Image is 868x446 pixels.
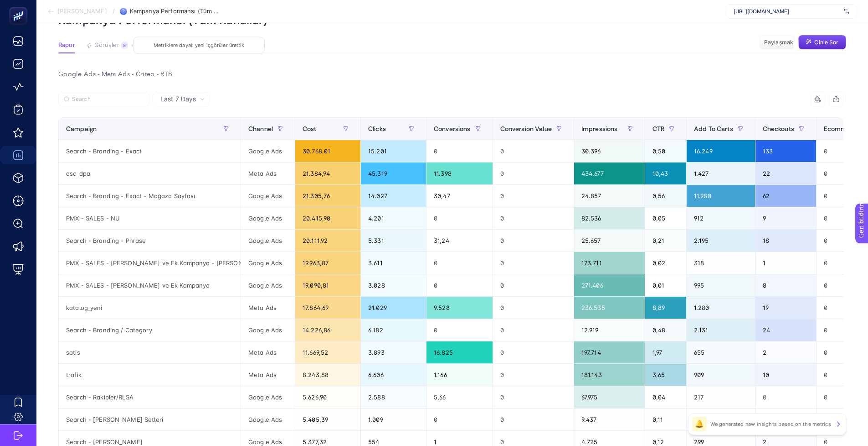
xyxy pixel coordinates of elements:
div: 1.009 [361,409,426,430]
div: 0 [755,409,816,430]
div: 15.201 [361,140,426,162]
div: 24 [755,319,816,341]
div: 0 [493,140,574,162]
div: Search - Rakipler/RLSA [59,386,241,408]
div: 0 [493,409,574,430]
div: 82.536 [574,207,645,229]
div: Google Ads [241,140,295,162]
div: 20.111,92 [295,230,360,252]
div: 0 [493,274,574,296]
div: Google Ads [241,274,295,296]
div: 0,01 [645,274,686,296]
div: 1.166 [426,364,493,386]
div: 0 [426,319,493,341]
div: 217 [687,386,755,408]
div: Google Ads [241,207,295,229]
div: 5.331 [361,230,426,252]
div: 62 [755,185,816,207]
div: PMX - SALES - [PERSON_NAME] ve Ek Kampanya - [PERSON_NAME] [59,252,241,274]
font: Paylaşmak [764,39,793,46]
div: 10 [755,364,816,386]
div: 8 [755,274,816,296]
div: 3,65 [645,364,686,386]
font: Cin'e Sor [814,39,838,46]
div: 24.857 [574,185,645,207]
div: 133 [755,140,816,162]
font: [PERSON_NAME] [57,7,107,15]
font: / [113,7,115,15]
div: 0 [493,230,574,252]
span: Campaign [66,125,97,132]
div: 0,04 [645,386,686,408]
div: 173.711 [574,252,645,274]
span: CTR [652,125,664,132]
div: 0,56 [645,185,686,207]
div: 8.243,88 [295,364,360,386]
div: Meta Ads [241,341,295,363]
div: Search - [PERSON_NAME] Setleri [59,409,241,430]
div: 21.305,76 [295,185,360,207]
div: 912 [687,207,755,229]
div: 0 [426,207,493,229]
div: 0 [493,319,574,341]
span: Checkouts [763,125,794,132]
div: 22 [755,163,816,184]
div: 11.398 [426,163,493,184]
span: Conversions [434,125,471,132]
button: Paylaşmak [759,35,795,50]
div: 0,48 [645,319,686,341]
div: 14.226,86 [295,319,360,341]
div: Search - Branding / Category [59,319,241,341]
font: Metriklere dayalı yeni içgörüler ürettik [154,42,244,48]
div: Google Ads [241,386,295,408]
div: Search - Branding - Phrase [59,230,241,252]
div: 995 [687,274,755,296]
img: svg%3e [844,7,849,16]
div: Google Ads [241,319,295,341]
div: 30,47 [426,185,493,207]
div: Google Ads [241,409,295,430]
div: 5.626,90 [295,386,360,408]
span: Channel [248,125,273,132]
div: satis [59,341,241,363]
div: 271.406 [574,274,645,296]
div: 655 [687,341,755,363]
div: 434.677 [574,163,645,184]
div: 3.611 [361,252,426,274]
div: 2 [755,341,816,363]
div: 4.201 [361,207,426,229]
p: We generated new insights based on the metrics [710,420,831,428]
div: 16.825 [426,341,493,363]
div: 5.405,39 [295,409,360,430]
div: 181.143 [574,364,645,386]
div: 0 [426,252,493,274]
div: 25.657 [574,230,645,252]
div: PMX - SALES - NU [59,207,241,229]
div: 909 [687,364,755,386]
input: Search [72,96,144,103]
div: 0 [755,386,816,408]
div: Search - Branding - Exact [59,140,241,162]
div: 2.588 [361,386,426,408]
div: 197.714 [574,341,645,363]
div: Google Ads - Meta Ads - Criteo - RTB [51,68,851,81]
font: Kampanya Performansı (Tüm Kanallar) [130,7,239,15]
span: Clicks [368,125,386,132]
div: 6.182 [361,319,426,341]
div: 21.384,94 [295,163,360,184]
span: Add To Carts [694,125,733,132]
div: 🔔 [692,417,707,431]
div: 19.963,87 [295,252,360,274]
div: katalog_yeni [59,297,241,319]
div: 0,21 [645,230,686,252]
div: 0 [493,386,574,408]
div: 11.669,52 [295,341,360,363]
div: 10,43 [645,163,686,184]
div: PMX - SALES - [PERSON_NAME] ve Ek Kampanya [59,274,241,296]
div: Google Ads [241,252,295,274]
div: 0,02 [645,252,686,274]
div: 0 [426,274,493,296]
div: 1,97 [645,341,686,363]
font: Görüşler [94,41,119,48]
div: 31,24 [426,230,493,252]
